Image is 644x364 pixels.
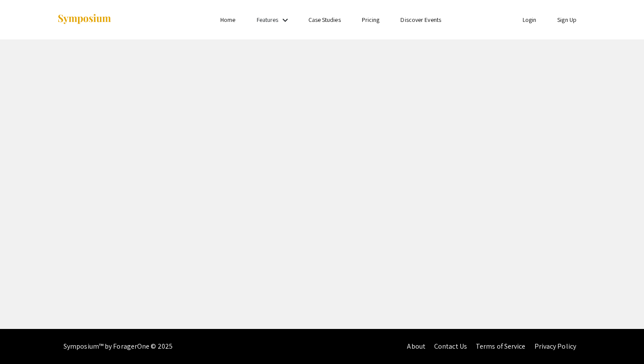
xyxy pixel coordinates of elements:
a: Discover Events [400,16,441,24]
a: Case Studies [308,16,341,24]
a: Contact Us [434,342,467,351]
a: Login [523,16,537,24]
div: Symposium™ by ForagerOne © 2025 [64,329,173,364]
a: Home [220,16,235,24]
a: Features [257,16,279,24]
mat-icon: Expand Features list [280,15,290,25]
a: Privacy Policy [534,342,576,351]
a: Sign Up [557,16,577,24]
a: About [407,342,425,351]
a: Pricing [362,16,380,24]
img: Symposium by ForagerOne [57,14,112,25]
a: Terms of Service [476,342,526,351]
